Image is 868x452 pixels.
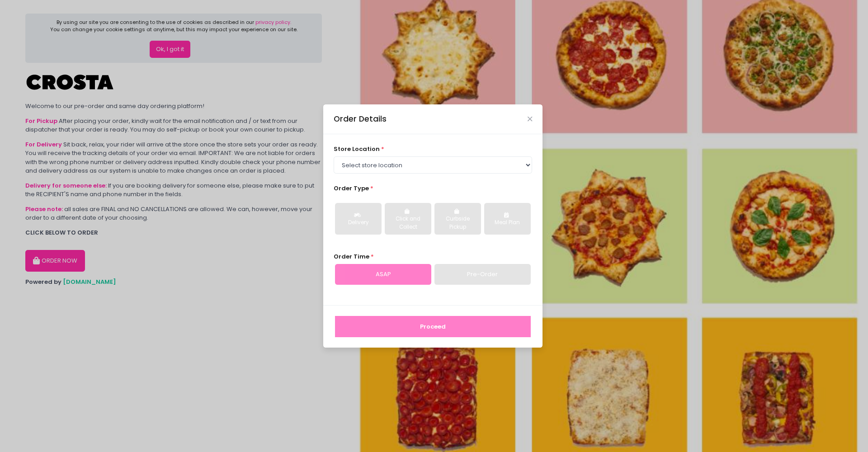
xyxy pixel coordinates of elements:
[334,113,387,125] div: Order Details
[341,219,375,227] div: Delivery
[385,203,431,235] button: Click and Collect
[434,203,481,235] button: Curbside Pickup
[441,215,475,231] div: Curbside Pickup
[528,117,532,121] button: Close
[491,219,524,227] div: Meal Plan
[335,203,382,235] button: Delivery
[484,203,531,235] button: Meal Plan
[391,215,425,231] div: Click and Collect
[334,145,380,153] span: store location
[335,316,531,338] button: Proceed
[334,252,369,261] span: Order Time
[334,184,369,193] span: Order Type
